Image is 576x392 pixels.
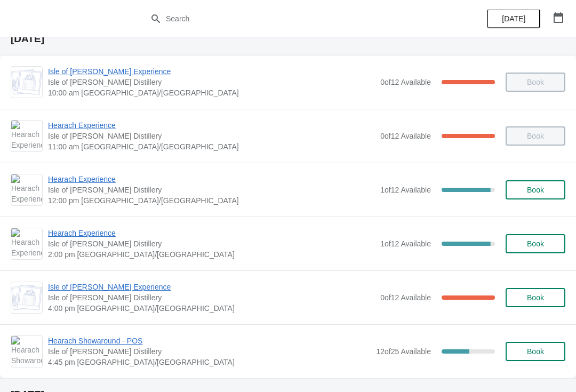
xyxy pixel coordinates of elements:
[380,132,431,140] span: 0 of 12 Available
[48,141,375,152] span: 11:00 am [GEOGRAPHIC_DATA]/[GEOGRAPHIC_DATA]
[11,174,42,205] img: Hearach Experience | Isle of Harris Distillery | 12:00 pm Europe/London
[502,14,525,23] span: [DATE]
[48,282,375,292] span: Isle of [PERSON_NAME] Experience
[11,121,42,151] img: Hearach Experience | Isle of Harris Distillery | 11:00 am Europe/London
[380,186,431,194] span: 1 of 12 Available
[380,239,431,248] span: 1 of 12 Available
[48,87,375,98] span: 10:00 am [GEOGRAPHIC_DATA]/[GEOGRAPHIC_DATA]
[48,131,375,141] span: Isle of [PERSON_NAME] Distillery
[48,238,375,249] span: Isle of [PERSON_NAME] Distillery
[380,293,431,302] span: 0 of 12 Available
[506,234,565,253] button: Book
[380,78,431,86] span: 0 of 12 Available
[48,120,375,131] span: Hearach Experience
[48,292,375,303] span: Isle of [PERSON_NAME] Distillery
[11,69,42,95] img: Isle of Harris Gin Experience | Isle of Harris Distillery | 10:00 am Europe/London
[48,228,375,238] span: Hearach Experience
[48,185,375,195] span: Isle of [PERSON_NAME] Distillery
[48,249,375,260] span: 2:00 pm [GEOGRAPHIC_DATA]/[GEOGRAPHIC_DATA]
[11,336,42,367] img: Hearach Showaround - POS | Isle of Harris Distillery | 4:45 pm Europe/London
[11,285,42,310] img: Isle of Harris Gin Experience | Isle of Harris Distillery | 4:00 pm Europe/London
[376,347,431,356] span: 12 of 25 Available
[527,186,544,194] span: Book
[165,9,432,28] input: Search
[11,34,565,44] h2: [DATE]
[506,288,565,307] button: Book
[48,77,375,87] span: Isle of [PERSON_NAME] Distillery
[506,180,565,199] button: Book
[48,195,375,206] span: 12:00 pm [GEOGRAPHIC_DATA]/[GEOGRAPHIC_DATA]
[48,174,375,185] span: Hearach Experience
[527,293,544,302] span: Book
[48,66,375,77] span: Isle of [PERSON_NAME] Experience
[48,303,375,314] span: 4:00 pm [GEOGRAPHIC_DATA]/[GEOGRAPHIC_DATA]
[11,228,42,259] img: Hearach Experience | Isle of Harris Distillery | 2:00 pm Europe/London
[527,239,544,248] span: Book
[48,335,371,346] span: Hearach Showaround - POS
[506,342,565,361] button: Book
[487,9,540,28] button: [DATE]
[527,347,544,356] span: Book
[48,357,371,367] span: 4:45 pm [GEOGRAPHIC_DATA]/[GEOGRAPHIC_DATA]
[48,346,371,357] span: Isle of [PERSON_NAME] Distillery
